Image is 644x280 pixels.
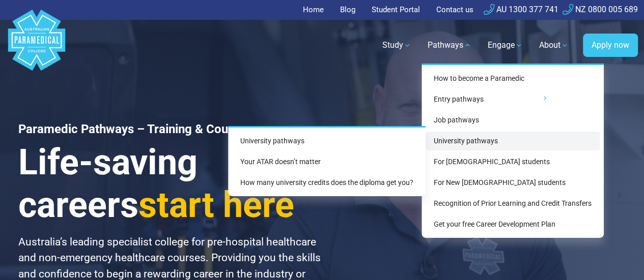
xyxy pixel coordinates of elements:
div: Pathways [422,64,604,238]
span: start here [138,184,294,226]
a: Recognition of Prior Learning and Credit Transfers [426,194,600,213]
a: Study [376,31,417,59]
h3: Life-saving careers [18,141,334,226]
a: Your ATAR doesn’t matter [232,152,422,171]
a: Pathways [422,31,478,59]
a: Entry pathways [426,90,600,109]
a: How many university credits does the diploma get you? [232,173,422,192]
a: About [533,31,575,59]
a: How to become a Paramedic [426,69,600,88]
a: For New [DEMOGRAPHIC_DATA] students [426,173,600,192]
div: Entry pathways [228,126,426,196]
a: Job pathways [426,111,600,130]
a: Australian Paramedical College [6,20,67,71]
a: Engage [482,31,529,59]
a: University pathways [232,132,422,150]
h1: Paramedic Pathways – Training & Courses [18,122,334,137]
a: Apply now [583,34,638,57]
a: NZ 0800 005 689 [563,5,638,14]
a: For [DEMOGRAPHIC_DATA] students [426,152,600,171]
a: Get your free Career Development Plan [426,215,600,234]
a: AU 1300 377 741 [484,5,558,14]
a: University pathways [426,132,600,150]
